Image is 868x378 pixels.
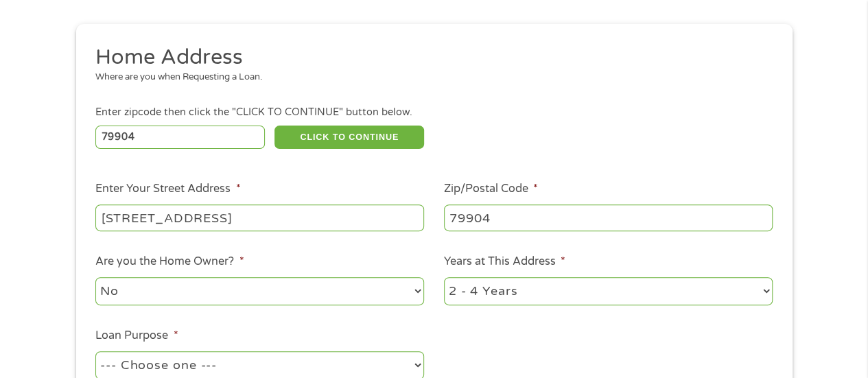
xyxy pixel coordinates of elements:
[444,182,538,196] label: Zip/Postal Code
[95,44,762,71] h2: Home Address
[95,255,244,269] label: Are you the Home Owner?
[95,204,424,231] input: 1 Main Street
[95,71,762,84] div: Where are you when Requesting a Loan.
[444,255,565,269] label: Years at This Address
[274,126,424,149] button: CLICK TO CONTINUE
[95,182,240,196] label: Enter Your Street Address
[95,105,772,120] div: Enter zipcode then click the "CLICK TO CONTINUE" button below.
[95,126,265,149] input: Enter Zipcode (e.g 01510)
[95,329,178,343] label: Loan Purpose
